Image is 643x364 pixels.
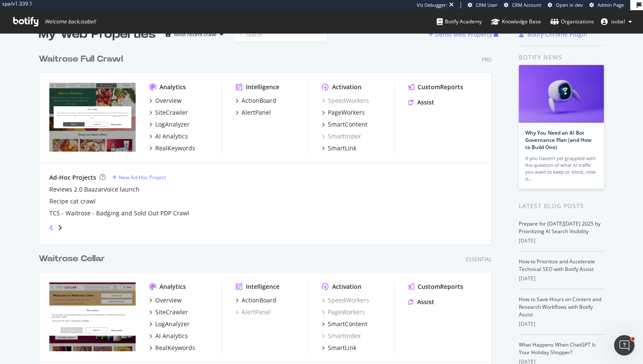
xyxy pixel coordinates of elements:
img: Why You Need an AI Bot Governance Plan (and How to Build One) [519,65,604,123]
a: SmartContent [322,320,367,328]
div: Intelligence [246,83,279,91]
a: LogAnalyzer [149,120,190,129]
a: Demo Web Property [429,31,494,38]
a: SiteCrawler [149,108,188,117]
a: SpeedWorkers [322,296,369,305]
div: Activation [332,282,361,291]
a: TCS - Waitrose - Badging and Sold Out PDP Crawl [49,209,189,217]
div: Overview [155,96,182,105]
a: Recipe cat crawl [49,197,96,206]
button: Most recent crawl [162,28,227,41]
div: SmartIndex [322,132,361,141]
div: LogAnalyzer [155,120,190,129]
a: How to Prioritize and Accelerate Technical SEO with Botify Assist [519,258,595,273]
a: Admin Page [589,2,624,8]
div: Waitrose Full Crawl [39,53,123,65]
div: Analytics [159,83,186,91]
a: Why You Need an AI Bot Governance Plan (and How to Build One) [525,129,592,151]
div: SmartLink [328,144,356,152]
a: CRM User [468,2,498,8]
div: Assist [417,98,434,107]
span: isobel [611,18,625,25]
div: Analytics [159,282,186,291]
div: [DATE] [519,237,604,245]
a: SpeedWorkers [322,96,369,105]
div: [DATE] [519,320,604,328]
a: PageWorkers [322,308,365,316]
a: SmartContent [322,120,367,129]
a: Overview [149,296,182,305]
a: CRM Account [504,2,541,8]
span: CRM User [476,2,498,8]
div: Demo Web Property [435,30,492,39]
div: My Web Properties [39,26,156,43]
div: PageWorkers [328,108,365,117]
input: Search [233,27,327,42]
div: Latest Blog Posts [519,201,604,211]
div: Assist [417,298,434,306]
a: Botify Chrome Plugin [519,30,587,39]
a: LogAnalyzer [149,320,190,328]
div: AlertPanel [242,108,271,117]
div: Viz Debugger: [417,2,447,8]
a: Waitrose Cellar [39,253,108,265]
div: RealKeywords [155,344,195,352]
div: angle-right [57,223,63,232]
div: Botify Academy [437,17,482,26]
a: SiteCrawler [149,308,188,316]
div: Most recent crawl [174,32,216,37]
div: Organizations [550,17,594,26]
a: Organizations [550,10,594,33]
div: angle-left [46,221,57,234]
a: SmartLink [322,344,356,352]
div: CustomReports [418,282,463,291]
div: Pro [482,56,492,63]
div: SmartContent [328,120,367,129]
div: RealKeywords [155,144,195,152]
a: RealKeywords [149,344,195,352]
a: Assist [408,298,434,306]
a: ActionBoard [236,96,276,105]
a: RealKeywords [149,144,195,152]
a: Botify Academy [437,10,482,33]
div: SiteCrawler [155,308,188,316]
a: Open in dev [548,2,583,8]
a: PageWorkers [322,108,365,117]
a: What Happens When ChatGPT Is Your Holiday Shopper? [519,341,596,356]
div: Knowledge Base [491,17,541,26]
div: CustomReports [418,83,463,91]
div: Activation [332,83,361,91]
div: AlertPanel [236,308,271,316]
iframe: Intercom live chat [614,335,634,356]
a: AI Analytics [149,332,188,340]
span: Open in dev [556,2,583,8]
div: New Ad-Hoc Project [119,174,166,181]
a: AlertPanel [236,108,271,117]
div: [DATE] [519,275,604,282]
div: Essential [466,256,492,263]
div: LogAnalyzer [155,320,190,328]
a: ActionBoard [236,296,276,305]
div: ActionBoard [242,96,276,105]
button: Demo Web Property [429,28,494,41]
span: Admin Page [597,2,624,8]
a: Prepare for [DATE][DATE] 2025 by Prioritizing AI Search Visibility [519,220,600,235]
div: Botify Chrome Plugin [527,30,587,39]
a: SmartLink [322,144,356,152]
span: CRM Account [512,2,541,8]
a: New Ad-Hoc Project [112,174,166,181]
a: SmartIndex [322,332,361,340]
div: Ad-Hoc Projects [49,173,96,182]
div: AI Analytics [155,132,188,141]
button: isobel [594,15,639,28]
a: Knowledge Base [491,10,541,33]
div: SmartLink [328,344,356,352]
div: Reviews 2.0 Baazarvoice launch [49,185,139,194]
div: Waitrose Cellar [39,253,105,265]
a: Overview [149,96,182,105]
